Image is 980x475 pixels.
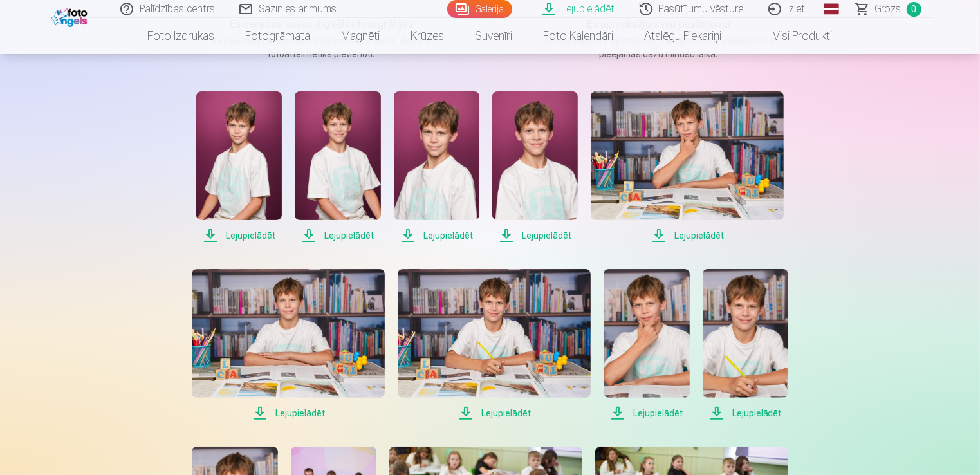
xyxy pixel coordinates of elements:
a: Lejupielādēt [604,269,689,421]
a: Lejupielādēt [196,91,282,243]
span: Lejupielādēt [703,405,788,421]
a: Magnēti [326,18,396,54]
a: Lejupielādēt [492,91,578,243]
span: Lejupielādēt [192,405,385,421]
a: Lejupielādēt [703,269,788,421]
span: Lejupielādēt [591,228,784,243]
span: 0 [907,2,921,17]
a: Lejupielādēt [295,91,380,243]
a: Atslēgu piekariņi [629,18,737,54]
span: Lejupielādēt [196,228,282,243]
span: Grozs [875,1,901,17]
a: Lejupielādēt [591,91,784,243]
a: Fotogrāmata [230,18,326,54]
span: Lejupielādēt [394,228,479,243]
a: Foto kalendāri [528,18,629,54]
img: /fa1 [51,5,91,27]
a: Foto izdrukas [133,18,230,54]
span: Lejupielādēt [295,228,380,243]
a: Suvenīri [460,18,528,54]
a: Visi produkti [737,18,848,54]
span: Lejupielādēt [492,228,578,243]
span: Lejupielādēt [398,405,591,421]
a: Lejupielādēt [192,269,385,421]
a: Krūzes [396,18,460,54]
span: Lejupielādēt [604,405,689,421]
a: Lejupielādēt [394,91,479,243]
a: Lejupielādēt [398,269,591,421]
